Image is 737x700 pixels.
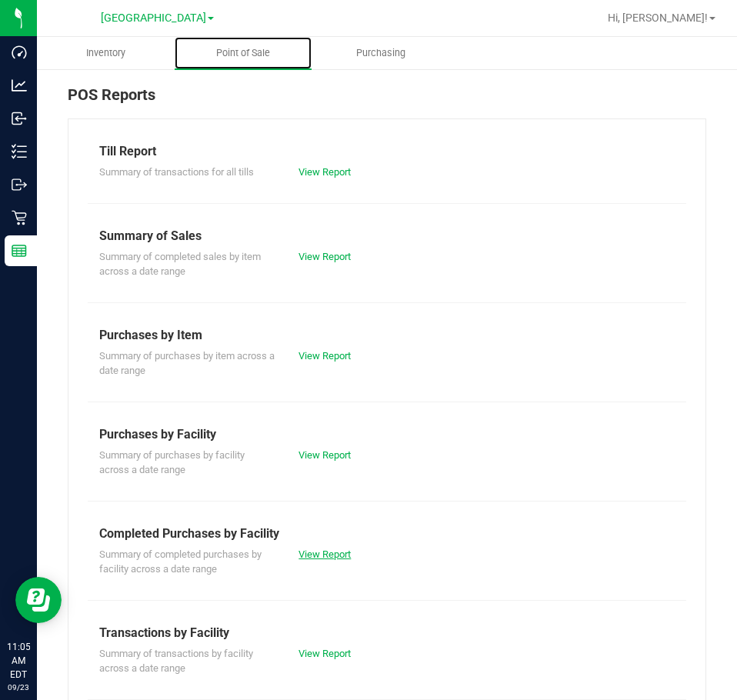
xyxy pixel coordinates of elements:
[99,326,675,345] div: Purchases by Item
[99,425,675,444] div: Purchases by Facility
[12,144,27,159] inline-svg: Inventory
[99,142,675,161] div: Till Report
[335,46,426,60] span: Purchasing
[608,12,708,24] span: Hi, [PERSON_NAME]!
[7,682,30,693] p: 09/23
[7,640,30,682] p: 11:05 AM EDT
[99,251,261,278] span: Summary of completed sales by item across a date range
[65,46,146,60] span: Inventory
[312,37,449,69] a: Purchasing
[99,548,262,575] span: Summary of completed purchases by facility across a date range
[12,78,27,93] inline-svg: Analytics
[99,166,254,178] span: Summary of transactions for all tills
[15,577,62,623] iframe: Resource center
[12,210,27,225] inline-svg: Retail
[298,449,351,461] a: View Report
[195,46,291,60] span: Point of Sale
[298,166,351,178] a: View Report
[12,243,27,258] inline-svg: Reports
[99,624,675,642] div: Transactions by Facility
[101,12,206,25] span: [GEOGRAPHIC_DATA]
[12,111,27,126] inline-svg: Inbound
[99,525,675,543] div: Completed Purchases by Facility
[99,227,675,245] div: Summary of Sales
[12,45,27,60] inline-svg: Dashboard
[99,350,275,377] span: Summary of purchases by item across a date range
[99,648,253,675] span: Summary of transactions by facility across a date range
[99,449,245,476] span: Summary of purchases by facility across a date range
[298,548,351,560] a: View Report
[175,37,312,69] a: Point of Sale
[298,251,351,262] a: View Report
[68,83,706,118] div: POS Reports
[298,648,351,659] a: View Report
[298,350,351,362] a: View Report
[37,37,175,69] a: Inventory
[12,177,27,192] inline-svg: Outbound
